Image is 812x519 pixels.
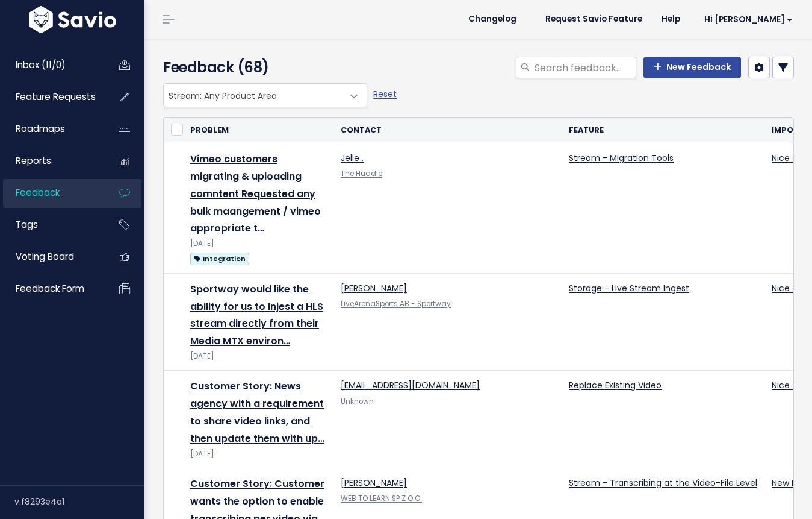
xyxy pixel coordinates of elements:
a: Feedback form [3,275,100,303]
a: Feedback [3,179,100,207]
a: Roadmaps [3,115,100,143]
a: Voting Board [3,243,100,271]
a: Feature Requests [3,83,100,111]
a: Stream - Transcribing at the Video-File Level [569,477,757,489]
a: WEB TO LEARN SP Z O.O. [341,494,422,503]
input: Search feedback... [533,57,636,78]
a: Request Savio Feature [536,10,652,28]
th: Problem [183,118,333,143]
img: logo-white.9d6f32f41409.svg [26,6,119,33]
span: Unknown [341,397,374,406]
a: Hi [PERSON_NAME] [690,10,802,29]
a: Replace Existing Video [569,379,662,391]
a: Storage - Live Stream Ingest [569,282,689,294]
span: Feature Requests [16,90,96,103]
a: [PERSON_NAME] [341,282,407,294]
span: Roadmaps [16,122,65,135]
span: Inbox (11/0) [16,58,66,71]
div: [DATE] [190,448,326,461]
a: LiveArenaSports AB - Sportway [341,299,451,309]
span: Feedback form [16,282,84,295]
a: Inbox (11/0) [3,51,100,79]
span: Reports [16,154,51,167]
th: Feature [562,118,764,143]
span: Feedback [16,186,60,199]
div: [DATE] [190,237,326,250]
a: Help [652,10,690,28]
a: [EMAIL_ADDRESS][DOMAIN_NAME] [341,379,480,391]
a: Vimeo customers migrating & uploading comntent Requested any bulk maangement / vimeo appropriate t… [190,152,321,235]
th: Contact [333,118,562,143]
a: [PERSON_NAME] [341,477,407,489]
a: Jelle . [341,152,364,164]
span: Stream: Any Product Area [163,83,367,107]
a: Customer Story: News agency with a requirement to share video links, and then update them with up… [190,379,324,445]
a: New Feedback [643,57,741,78]
span: Voting Board [16,250,74,263]
a: Stream - Migration Tools [569,152,674,164]
div: [DATE] [190,350,326,363]
span: Stream: Any Product Area [164,84,342,107]
span: Changelog [468,15,516,24]
a: Reports [3,147,100,175]
a: Sportway would like the ability for us to Injest a HLS stream directly from their Media MTX environ… [190,282,323,348]
a: Tags [3,211,100,239]
span: Integration [190,253,249,265]
span: Hi [PERSON_NAME] [704,15,793,24]
span: Tags [16,218,38,231]
a: The Huddle [341,169,382,178]
a: Integration [190,251,249,266]
h4: Feedback (68) [163,57,362,78]
a: Reset [373,88,397,100]
div: v.f8293e4a1 [14,486,144,517]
